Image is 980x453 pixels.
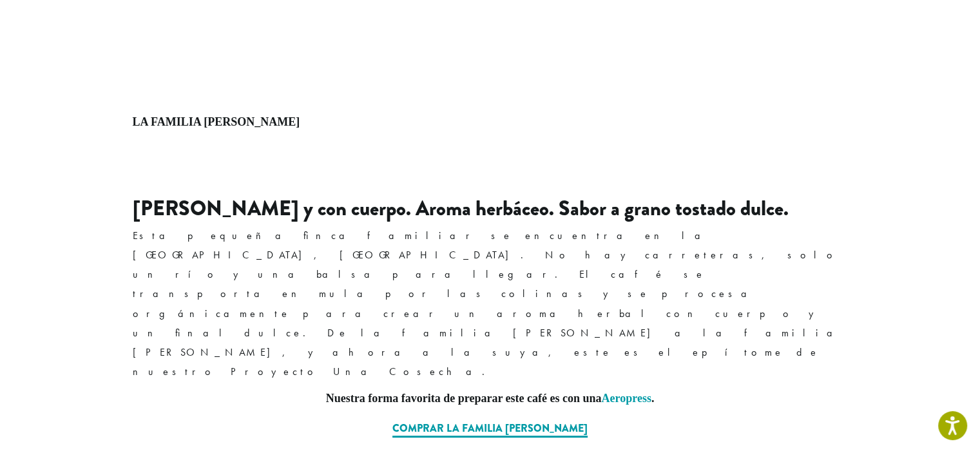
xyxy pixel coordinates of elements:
a: Comprar La Familia [PERSON_NAME] [392,421,588,438]
font: Esta pequeña finca familiar se encuentra en la [GEOGRAPHIC_DATA], [GEOGRAPHIC_DATA]. No hay carre... [133,229,843,378]
font: [PERSON_NAME] y con cuerpo. Aroma herbáceo. Sabor a grano tostado dulce. [133,193,789,224]
a: Aeropress [601,392,651,405]
font: Comprar La Familia [PERSON_NAME] [392,421,588,436]
font: . [651,392,655,405]
font: La Familia [PERSON_NAME] [133,115,300,128]
font: Nuestra forma favorita de preparar este café es con una [326,392,602,405]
